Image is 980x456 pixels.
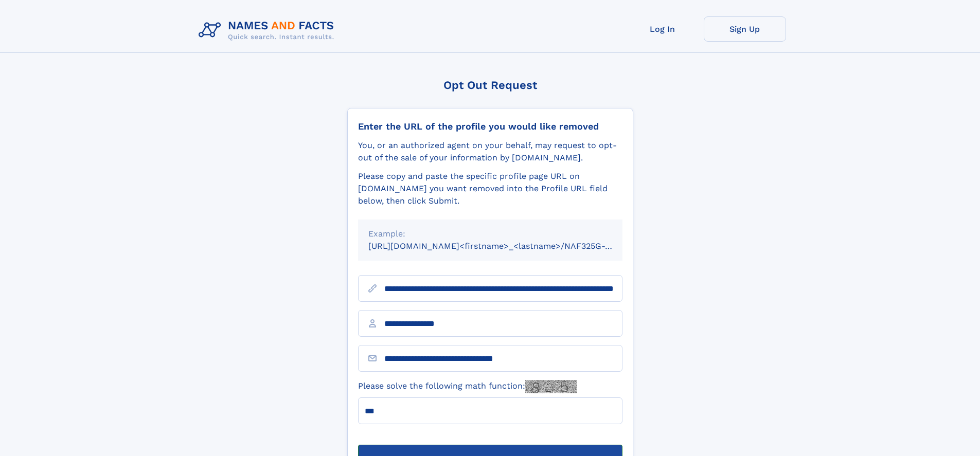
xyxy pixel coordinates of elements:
[358,380,577,393] label: Please solve the following math function:
[194,16,343,44] img: Logo Names and Facts
[368,241,642,251] small: [URL][DOMAIN_NAME]<firstname>_<lastname>/NAF325G-xxxxxxxx
[368,228,612,240] div: Example:
[704,16,786,42] a: Sign Up
[347,79,633,92] div: Opt Out Request
[358,139,622,164] div: You, or an authorized agent on your behalf, may request to opt-out of the sale of your informatio...
[621,16,704,42] a: Log In
[358,121,622,132] div: Enter the URL of the profile you would like removed
[358,170,622,207] div: Please copy and paste the specific profile page URL on [DOMAIN_NAME] you want removed into the Pr...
